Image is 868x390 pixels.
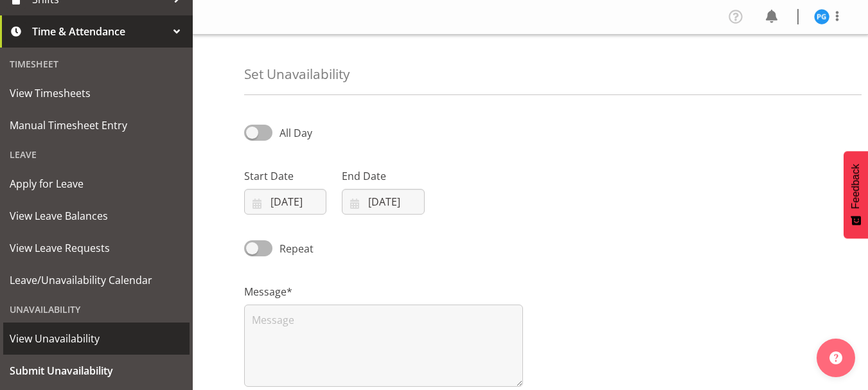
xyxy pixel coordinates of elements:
span: Manual Timesheet Entry [10,116,183,135]
input: Click to select... [244,189,326,215]
span: Repeat [272,241,314,256]
span: Leave/Unavailability Calendar [10,270,183,290]
img: patricia-gilmour9541.jpg [814,9,829,24]
a: Submit Unavailability [3,355,190,387]
span: View Unavailability [10,329,183,348]
a: View Leave Balances [3,200,190,232]
input: Click to select... [342,189,424,215]
a: View Leave Requests [3,232,190,264]
span: Apply for Leave [10,174,183,193]
span: Submit Unavailability [10,361,183,380]
span: View Leave Requests [10,238,183,258]
span: Time & Attendance [32,22,167,41]
h4: Set Unavailability [244,67,350,82]
a: View Timesheets [3,77,190,109]
a: View Unavailability [3,323,190,355]
img: help-xxl-2.png [829,351,842,364]
label: Message* [244,284,523,299]
div: Timesheet [3,51,190,77]
label: Start Date [244,168,326,184]
span: All Day [279,126,312,140]
span: View Timesheets [10,84,183,103]
span: View Leave Balances [10,206,183,226]
div: Leave [3,141,190,168]
a: Apply for Leave [3,168,190,200]
span: Feedback [850,164,862,209]
a: Leave/Unavailability Calendar [3,264,190,296]
a: Manual Timesheet Entry [3,109,190,141]
div: Unavailability [3,296,190,323]
button: Feedback - Show survey [844,151,868,238]
label: End Date [342,168,424,184]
